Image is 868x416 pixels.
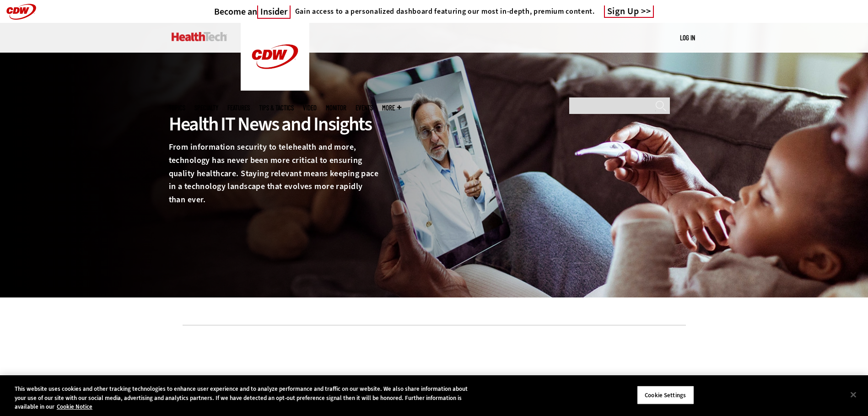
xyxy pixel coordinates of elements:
[214,6,291,17] a: Become anInsider
[194,104,218,111] span: Specialty
[303,104,317,111] a: Video
[637,385,694,405] button: Cookie Settings
[169,112,381,136] div: Health IT News and Insights
[169,140,381,206] p: From information security to telehealth and more, technology has never been more critical to ensu...
[843,384,863,405] button: Close
[15,384,477,411] div: This website uses cookies and other tracking technologies to enhance user experience and to analy...
[326,104,346,111] a: MonITor
[57,403,92,411] a: More information about your privacy
[241,23,309,91] img: Home
[169,104,185,111] span: Topics
[295,7,595,16] h4: Gain access to a personalized dashboard featuring our most in-depth, premium content.
[268,339,601,380] iframe: advertisement
[257,5,291,19] span: Insider
[680,33,695,42] a: Log in
[680,33,695,43] div: User menu
[356,104,373,111] a: Events
[214,6,291,17] h3: Become an
[172,32,227,41] img: Home
[259,104,294,111] a: Tips & Tactics
[291,7,595,16] a: Gain access to a personalized dashboard featuring our most in-depth, premium content.
[227,104,250,111] a: Features
[604,5,654,18] a: Sign Up
[382,104,401,111] span: More
[241,83,309,93] a: CDW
